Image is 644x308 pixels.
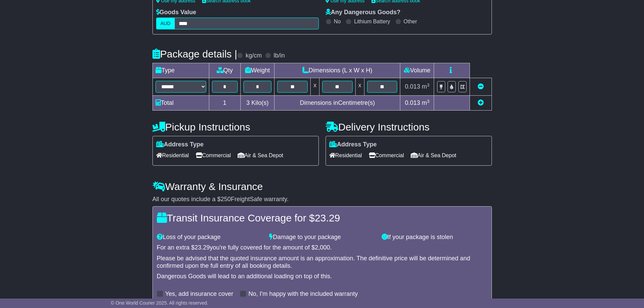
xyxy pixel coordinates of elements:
[378,234,491,241] div: If your package is stolen
[111,300,209,306] span: © One World Courier 2025. All rights reserved.
[404,18,417,25] label: Other
[157,212,487,223] h4: Transit Insurance Coverage for $
[156,150,189,161] span: Residential
[152,196,492,203] div: All our quotes include a $ FreightSafe warranty.
[152,121,319,133] h4: Pickup Instructions
[240,63,275,78] td: Weight
[248,290,358,298] label: No, I'm happy with the included warranty
[478,83,484,90] a: Remove this item
[156,18,175,29] label: AUD
[275,63,400,78] td: Dimensions (L x W x H)
[422,83,430,90] span: m
[221,196,231,203] span: 250
[326,9,401,16] label: Any Dangerous Goods?
[355,78,364,96] td: x
[427,82,430,88] sup: 3
[273,52,285,60] label: lb/in
[152,48,237,60] h4: Package details |
[165,290,233,298] label: Yes, add insurance cover
[427,99,430,104] sup: 3
[152,63,209,78] td: Type
[354,18,390,25] label: Lithium Battery
[157,255,487,269] div: Please be advised that the quoted insurance amount is an approximation. The definitive price will...
[405,83,420,90] span: 0.013
[315,212,340,223] span: 23.29
[329,141,377,148] label: Address Type
[326,121,492,133] h4: Delivery Instructions
[246,99,249,106] span: 3
[422,99,430,106] span: m
[245,52,262,60] label: kg/cm
[478,99,484,106] a: Add new item
[196,150,231,161] span: Commercial
[400,63,434,78] td: Volume
[153,234,266,241] div: Loss of your package
[275,96,400,111] td: Dimensions in Centimetre(s)
[240,96,275,111] td: Kilo(s)
[157,244,487,252] div: For an extra $ you're fully covered for the amount of $ .
[152,96,209,111] td: Total
[315,244,330,251] span: 2,000
[156,9,196,16] label: Goods Value
[238,150,283,161] span: Air & Sea Depot
[156,141,204,148] label: Address Type
[209,96,240,111] td: 1
[152,181,492,192] h4: Warranty & Insurance
[405,99,420,106] span: 0.013
[311,78,319,96] td: x
[369,150,404,161] span: Commercial
[329,150,362,161] span: Residential
[195,244,210,251] span: 23.29
[411,150,456,161] span: Air & Sea Depot
[266,234,378,241] div: Damage to your package
[334,18,341,25] label: No
[209,63,240,78] td: Qty
[157,273,487,280] div: Dangerous Goods will lead to an additional loading on top of this.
